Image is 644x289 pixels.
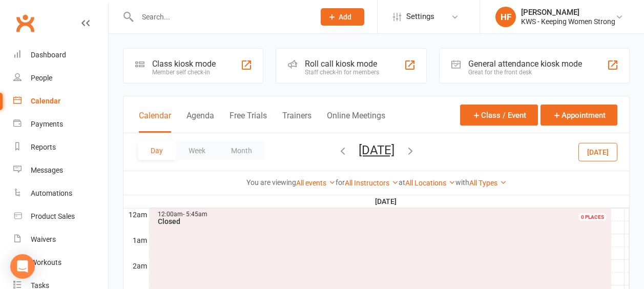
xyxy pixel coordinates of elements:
button: Class / Event [460,105,538,126]
a: Messages [13,159,108,182]
input: Search... [134,10,307,24]
a: Payments [13,113,108,136]
th: 12am [123,208,149,221]
strong: at [399,178,405,187]
span: - 5:45am [183,211,207,218]
strong: for [336,178,345,187]
a: All events [296,179,336,187]
span: Closed [158,217,180,225]
a: Dashboard [13,44,108,67]
a: All Locations [405,179,455,187]
button: Month [218,141,265,160]
button: Add [321,8,364,26]
strong: with [455,178,469,187]
a: Reports [13,136,108,159]
div: Class kiosk mode [152,59,216,69]
button: Appointment [541,105,617,126]
strong: You are viewing [246,178,296,187]
div: 12:00am [157,211,609,218]
th: 2am [123,259,149,272]
a: Workouts [13,251,108,274]
button: Calendar [139,111,171,133]
div: 0 PLACES [578,213,607,221]
a: Calendar [13,90,108,113]
div: [PERSON_NAME] [521,8,615,17]
button: Online Meetings [327,111,385,133]
button: [DATE] [578,142,617,161]
div: Automations [31,189,72,197]
div: People [31,74,52,82]
a: Automations [13,182,108,205]
a: Clubworx [12,10,38,36]
div: HF [495,7,516,27]
div: Product Sales [31,212,75,220]
div: Roll call kiosk mode [305,59,379,69]
button: Trainers [282,111,311,133]
a: All Instructors [345,179,399,187]
button: Free Trials [230,111,267,133]
div: Member self check-in [152,69,216,76]
div: Open Intercom Messenger [10,254,35,279]
button: Day [138,141,176,160]
div: Dashboard [31,51,66,59]
a: All Types [469,179,507,187]
button: Week [176,141,218,160]
th: 1am [123,234,149,246]
a: Waivers [13,228,108,251]
a: Product Sales [13,205,108,228]
button: [DATE] [359,143,394,157]
div: KWS - Keeping Women Strong [521,17,615,26]
div: General attendance kiosk mode [468,59,582,69]
div: Reports [31,143,56,151]
button: Agenda [186,111,214,133]
div: Calendar [31,97,60,105]
a: People [13,67,108,90]
div: Workouts [31,258,61,266]
div: Staff check-in for members [305,69,379,76]
span: Settings [406,5,434,28]
div: Messages [31,166,63,174]
th: [DATE] [149,195,625,208]
div: Waivers [31,235,56,243]
div: Great for the front desk [468,69,582,76]
span: Add [339,13,351,21]
div: Payments [31,120,63,128]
